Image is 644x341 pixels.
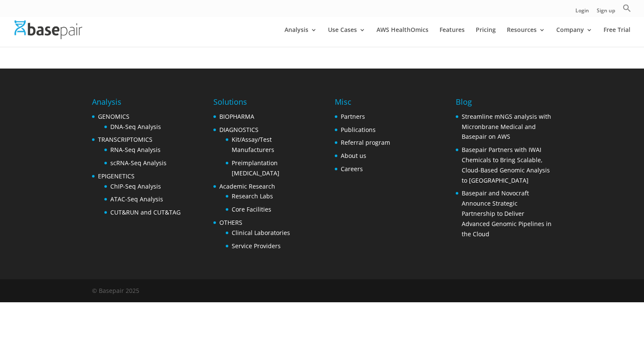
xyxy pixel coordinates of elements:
a: Academic Research [219,182,275,190]
a: TRANSCRIPTOMICS [98,135,152,143]
a: Kit/Assay/Test Manufacturers [232,135,274,154]
a: scRNA-Seq Analysis [110,159,167,167]
a: DIAGNOSTICS [219,126,259,134]
a: Login [575,8,589,17]
a: Clinical Laboratories [232,229,290,237]
a: Sign up [597,8,615,17]
a: Resources [507,27,545,47]
a: CUT&RUN and CUT&TAG [110,208,181,216]
a: DNA-Seq Analysis [110,123,161,131]
img: Basepair [14,20,82,39]
a: Use Cases [328,27,365,47]
h4: Solutions [213,96,309,112]
a: GENOMICS [98,112,129,120]
a: About us [341,152,366,160]
a: Analysis [285,27,317,47]
a: ATAC-Seq Analysis [110,195,163,203]
a: OTHERS [219,218,242,226]
a: Preimplantation [MEDICAL_DATA] [232,159,279,177]
a: Research Labs [232,192,273,200]
a: Core Facilities [232,205,271,213]
a: Streamline mNGS analysis with Micronbrane Medical and Basepair on AWS [462,112,551,141]
div: © Basepair 2025 [92,286,139,300]
a: Features [440,27,465,47]
a: RNA-Seq Analysis [110,146,161,154]
a: Basepair Partners with IWAI Chemicals to Bring Scalable, Cloud-Based Genomic Analysis to [GEOGRAP... [462,146,550,184]
a: ChIP-Seq Analysis [110,182,161,190]
h4: Blog [456,96,552,112]
a: EPIGENETICS [98,172,135,180]
a: BIOPHARMA [219,112,254,120]
a: Basepair and Novocraft Announce Strategic Partnership to Deliver Advanced Genomic Pipelines in th... [462,189,552,238]
a: Free Trial [604,27,630,47]
a: Careers [341,165,363,173]
a: Partners [341,112,365,120]
svg: Search [623,4,631,12]
a: AWS HealthOmics [377,27,428,47]
h4: Analysis [92,96,181,112]
a: Service Providers [232,242,281,250]
a: Pricing [476,27,496,47]
a: Publications [341,126,376,134]
h4: Misc [335,96,390,112]
a: Search Icon Link [623,4,631,17]
a: Company [556,27,592,47]
a: Referral program [341,138,390,146]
